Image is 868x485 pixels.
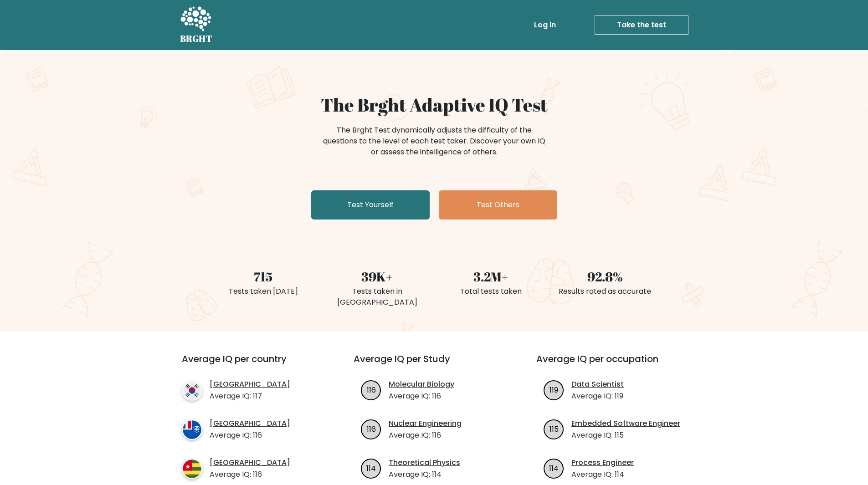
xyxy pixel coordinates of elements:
div: 715 [212,267,315,286]
p: Average IQ: 114 [571,469,634,480]
text: 116 [367,384,376,395]
p: Average IQ: 115 [571,430,680,441]
a: Data Scientist [571,379,624,390]
div: Tests taken in [GEOGRAPHIC_DATA] [326,286,429,308]
p: Average IQ: 116 [210,430,290,441]
h5: BRGHT [180,33,213,44]
a: Nuclear Engineering [389,418,462,429]
div: Results rated as accurate [554,286,657,297]
div: The Brght Test dynamically adjusts the difficulty of the questions to the level of each test take... [320,125,548,158]
p: Average IQ: 117 [210,391,290,402]
a: Process Engineer [571,457,634,468]
div: 92.8% [554,267,657,286]
a: [GEOGRAPHIC_DATA] [210,418,290,429]
h3: Average IQ per country [182,353,321,375]
a: Embedded Software Engineer [571,418,680,429]
div: 39K+ [326,267,429,286]
text: 114 [549,463,559,473]
text: 119 [550,384,558,395]
div: Total tests taken [440,286,543,297]
p: Average IQ: 116 [389,430,462,441]
p: Average IQ: 116 [210,469,290,480]
a: BRGHT [180,4,213,46]
a: [GEOGRAPHIC_DATA] [210,379,290,390]
a: Test Yourself [311,190,430,220]
div: Tests taken [DATE] [212,286,315,297]
text: 116 [367,424,376,434]
img: country [182,380,202,401]
h3: Average IQ per Study [354,353,514,375]
p: Average IQ: 114 [389,469,460,480]
a: Take the test [595,15,688,35]
img: country [182,459,202,479]
p: Average IQ: 119 [571,391,624,402]
a: Molecular Biology [389,379,454,390]
img: country [182,419,202,440]
h3: Average IQ per occupation [536,353,697,375]
h1: The Brght Adaptive IQ Test [212,94,657,116]
a: Test Others [439,190,557,220]
div: 3.2M+ [440,267,543,286]
text: 115 [550,424,559,434]
a: [GEOGRAPHIC_DATA] [210,457,290,468]
a: Theoretical Physics [389,457,460,468]
p: Average IQ: 116 [389,391,454,402]
text: 114 [366,463,376,473]
a: Log in [530,16,560,34]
